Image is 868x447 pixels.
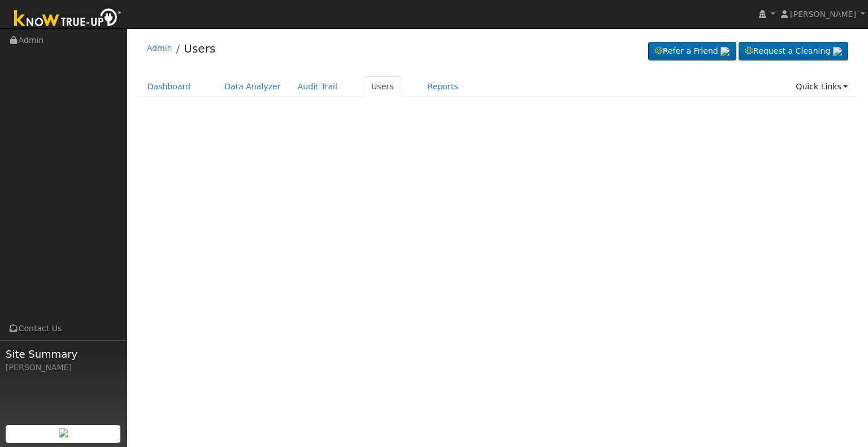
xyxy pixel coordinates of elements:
a: Quick Links [787,76,856,97]
div: [PERSON_NAME] [6,362,121,374]
a: Audit Trail [289,76,346,97]
span: [PERSON_NAME] [790,10,856,19]
img: retrieve [59,428,68,437]
a: Users [363,76,402,97]
img: Know True-Up [8,6,127,32]
a: Request a Cleaning [739,42,848,61]
a: Data Analyzer [216,76,289,97]
a: Dashboard [139,76,199,97]
img: retrieve [833,47,842,56]
a: Admin [147,44,172,53]
a: Refer a Friend [648,42,736,61]
img: retrieve [721,47,730,56]
a: Reports [419,76,467,97]
a: Users [184,42,215,55]
span: Site Summary [6,346,121,362]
